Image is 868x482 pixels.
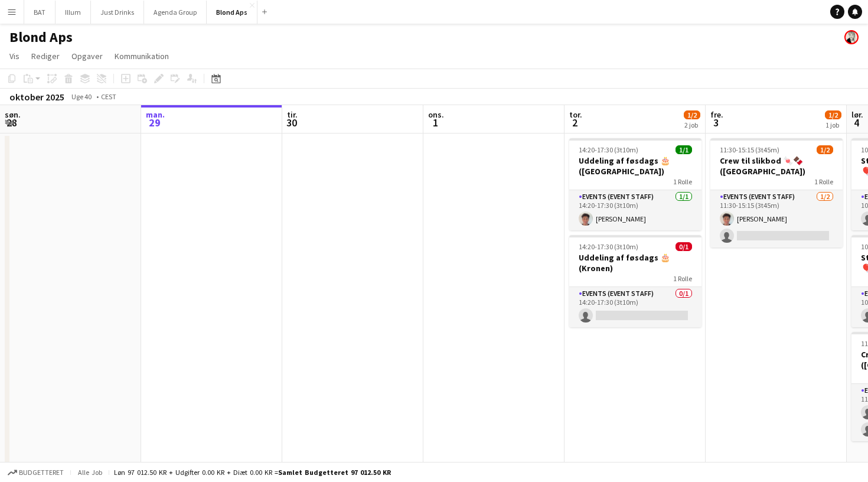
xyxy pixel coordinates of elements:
span: ons. [428,109,444,120]
app-job-card: 14:20-17:30 (3t10m)1/1Uddeling af føsdags 🎂 ([GEOGRAPHIC_DATA])1 RolleEvents (Event Staff)1/114:2... [569,138,701,230]
button: Agenda Group [144,1,207,24]
span: 1 Rolle [673,177,692,186]
a: Vis [5,48,24,64]
button: Illum [56,1,91,24]
app-job-card: 11:30-15:15 (3t45m)1/2Crew til slikbod 🍬🍫 ([GEOGRAPHIC_DATA])1 RolleEvents (Event Staff)1/211:30-... [710,138,843,247]
button: Budgetteret [6,466,66,479]
h3: Uddeling af føsdags 🎂 (Kronen) [569,252,701,273]
span: 14:20-17:30 (3t10m) [579,242,638,251]
span: 1/2 [825,110,841,119]
span: man. [146,109,165,120]
span: 14:20-17:30 (3t10m) [579,145,638,154]
h1: Blond Aps [9,28,73,46]
div: CEST [101,92,116,101]
span: 30 [285,116,298,129]
span: Rediger [31,51,60,61]
a: Opgaver [67,48,107,64]
span: 3 [709,116,723,129]
span: tor. [569,109,582,120]
button: Just Drinks [91,1,144,24]
span: Uge 40 [67,92,96,101]
span: 0/1 [676,242,692,251]
span: 1 Rolle [814,177,833,186]
app-card-role: Events (Event Staff)1/211:30-15:15 (3t45m)[PERSON_NAME] [710,190,843,247]
span: lør. [851,109,863,120]
span: Kommunikation [115,51,169,61]
span: 2 [567,116,582,129]
span: 1/1 [676,145,692,154]
span: 11:30-15:15 (3t45m) [720,145,779,154]
span: søn. [5,109,21,120]
span: fre. [710,109,723,120]
span: Opgaver [71,51,103,61]
span: 1/2 [684,110,700,119]
app-card-role: Events (Event Staff)0/114:20-17:30 (3t10m) [569,287,701,327]
div: 2 job [684,120,700,129]
h3: Crew til slikbod 🍬🍫 ([GEOGRAPHIC_DATA]) [710,155,843,177]
app-job-card: 14:20-17:30 (3t10m)0/1Uddeling af føsdags 🎂 (Kronen)1 RolleEvents (Event Staff)0/114:20-17:30 (3t... [569,235,701,327]
span: 1/2 [817,145,833,154]
span: 4 [850,116,863,129]
button: BAT [24,1,56,24]
button: Blond Aps [207,1,257,24]
app-user-avatar: Kersti Bøgebjerg [844,30,859,44]
div: Løn 97 012.50 KR + Udgifter 0.00 KR + Diæt 0.00 KR = [114,468,391,477]
a: Rediger [27,48,64,64]
div: oktober 2025 [9,91,64,103]
a: Kommunikation [110,48,174,64]
span: Budgetteret [19,468,64,477]
span: tir. [287,109,298,120]
span: 1 Rolle [673,274,692,283]
span: 28 [3,116,21,129]
app-card-role: Events (Event Staff)1/114:20-17:30 (3t10m)[PERSON_NAME] [569,190,701,230]
span: Vis [9,51,19,61]
span: 29 [144,116,165,129]
span: 1 [426,116,444,129]
div: 1 job [825,120,841,129]
span: Samlet budgetteret 97 012.50 KR [278,468,391,477]
h3: Uddeling af føsdags 🎂 ([GEOGRAPHIC_DATA]) [569,155,701,177]
span: Alle job [76,468,104,477]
